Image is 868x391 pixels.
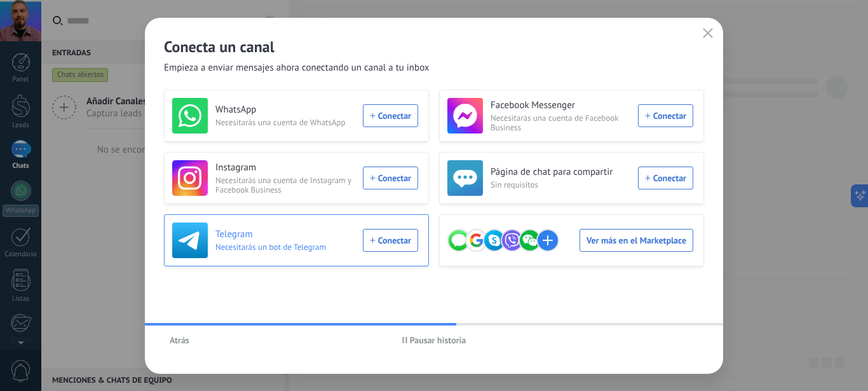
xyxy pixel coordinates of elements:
span: Empieza a enviar mensajes ahora conectando un canal a tu inbox [164,62,430,74]
span: Necesitarás una cuenta de Instagram y Facebook Business [215,175,355,195]
h3: Página de chat para compartir [491,166,630,179]
button: Pausar historia [397,331,472,350]
h3: Facebook Messenger [491,99,630,112]
span: Sin requisitos [491,180,630,189]
span: Pausar historia [410,336,466,345]
h3: WhatsApp [215,104,355,116]
button: Atrás [164,331,195,350]
h3: Instagram [215,161,355,174]
span: Necesitarás una cuenta de WhatsApp [215,118,355,127]
h3: Telegram [215,228,355,241]
span: Necesitarás una cuenta de Facebook Business [491,113,630,132]
h2: Conecta un canal [164,37,704,57]
span: Atrás [170,336,189,345]
span: Necesitarás un bot de Telegram [215,242,355,252]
